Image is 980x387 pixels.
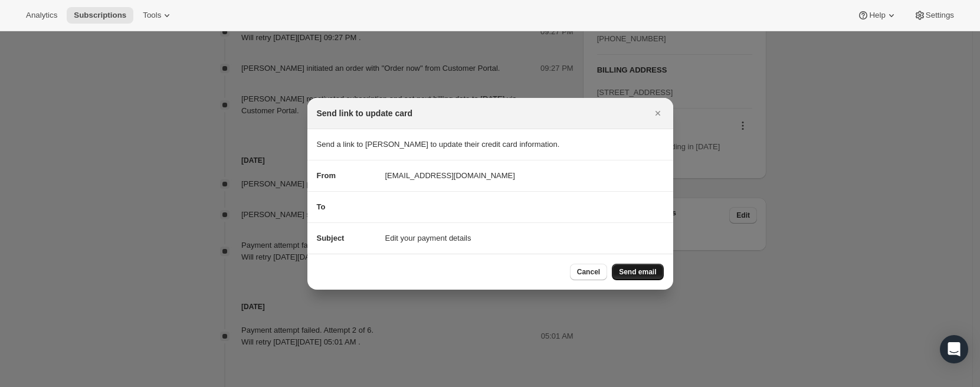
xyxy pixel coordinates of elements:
[26,11,57,20] span: Analytics
[143,11,161,20] span: Tools
[570,264,607,280] button: Cancel
[385,170,515,182] span: [EMAIL_ADDRESS][DOMAIN_NAME]
[67,7,133,24] button: Subscriptions
[385,232,471,244] span: Edit your payment details
[136,7,180,24] button: Tools
[74,11,126,20] span: Subscriptions
[650,105,666,122] button: Close
[577,267,600,277] span: Cancel
[869,11,885,20] span: Help
[850,7,904,24] button: Help
[317,171,336,180] span: From
[612,264,663,280] button: Send email
[317,202,326,211] span: To
[317,107,413,119] h2: Send link to update card
[926,11,954,20] span: Settings
[940,335,968,363] div: Open Intercom Messenger
[317,139,664,150] p: Send a link to [PERSON_NAME] to update their credit card information.
[317,234,345,242] span: Subject
[19,7,64,24] button: Analytics
[619,267,656,277] span: Send email
[907,7,961,24] button: Settings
